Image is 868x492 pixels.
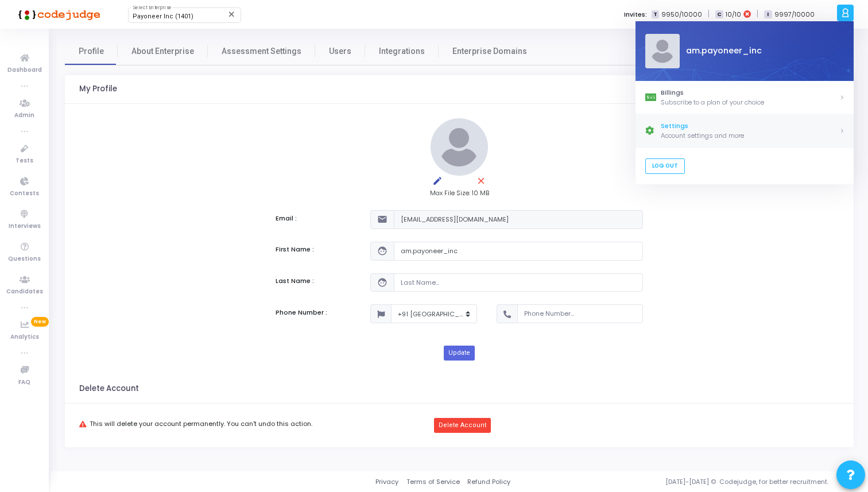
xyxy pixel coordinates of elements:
[133,13,193,20] span: Payoneer Inc (1401)
[79,84,117,94] h3: My Profile
[65,75,854,104] kt-portlet-header: My Profile
[452,45,527,57] span: Enterprise Domains
[715,10,723,19] span: C
[10,189,39,199] span: Contests
[394,242,643,261] input: First Name...
[14,3,100,26] img: logo
[645,158,684,174] a: Log Out
[652,10,659,19] span: T
[394,210,643,229] input: Email...
[635,81,854,114] a: BillingsSubscribe to a plan of your choice
[276,245,314,254] label: First Name :
[10,332,39,342] span: Analytics
[774,10,815,20] span: 9997/10000
[79,384,139,393] h3: Delete Account
[329,45,351,57] span: Users
[65,375,854,404] kt-portlet-header: Delete Account
[375,477,398,487] a: Privacy
[757,8,758,20] span: |
[7,65,42,75] span: Dashboard
[227,10,237,19] mat-icon: Clear
[131,45,194,57] span: About Enterprise
[276,188,643,198] div: Max File Size: 10 MB
[661,98,839,107] div: Subscribe to a plan of your choice
[31,317,49,327] span: New
[276,308,327,317] label: Phone Number :
[517,304,643,323] input: Phone Number...
[379,45,425,57] span: Integrations
[474,176,488,189] mat-icon: close
[79,45,104,57] span: Profile
[764,10,772,19] span: I
[394,273,643,292] input: Last Name...
[510,477,854,487] div: [DATE]-[DATE] © Codejudge, for better recruitment.
[276,276,314,286] label: Last Name :
[8,254,41,264] span: Questions
[431,118,488,176] img: default.jpg
[90,420,312,428] span: This will delete your account permanently. You can't undo this action.
[222,45,301,57] span: Assessment Settings
[14,111,34,121] span: Admin
[708,8,710,20] span: |
[18,378,30,388] span: FAQ
[276,214,297,223] label: Email :
[406,477,460,487] a: Terms of Service
[6,287,43,297] span: Candidates
[661,88,839,98] div: Billings
[661,122,839,131] div: Settings
[9,222,41,231] span: Interviews
[661,10,702,20] span: 9950/10000
[645,34,679,68] img: Profile Picture
[661,131,839,141] div: Account settings and more
[726,10,741,20] span: 10/10
[444,346,475,361] button: Update
[635,114,854,148] a: SettingsAccount settings and more
[624,10,647,20] label: Invites:
[467,477,510,487] a: Refund Policy
[679,45,844,57] div: am.payoneer_inc
[15,156,33,166] span: Tests
[434,418,491,433] button: Delete Account
[431,176,444,189] mat-icon: edit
